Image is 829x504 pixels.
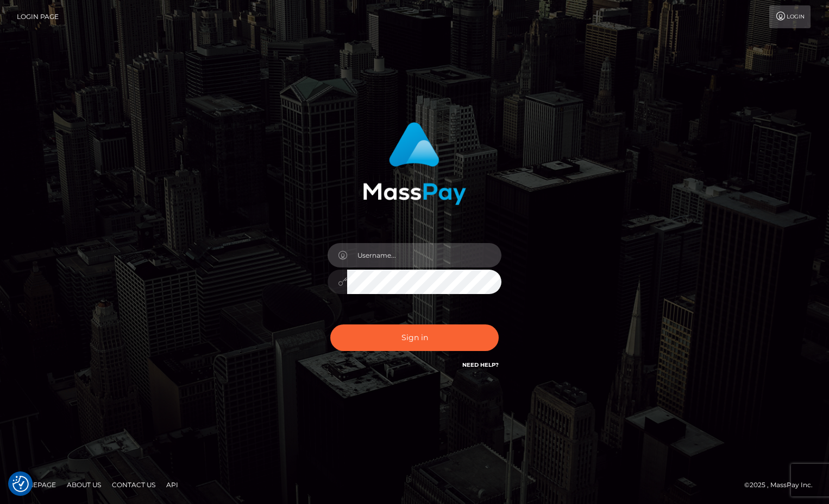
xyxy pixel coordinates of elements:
a: Contact Us [108,476,160,493]
a: Homepage [12,476,60,493]
a: Login [769,5,811,28]
div: © 2025 , MassPay Inc. [744,479,821,491]
a: Need Help? [462,361,499,368]
a: API [162,476,183,493]
input: Username... [347,243,501,267]
img: MassPay Login [363,122,466,205]
button: Consent Preferences [12,476,29,492]
button: Sign in [330,324,499,351]
a: Login Page [17,5,59,28]
img: Revisit consent button [12,476,29,492]
a: About Us [62,476,105,493]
